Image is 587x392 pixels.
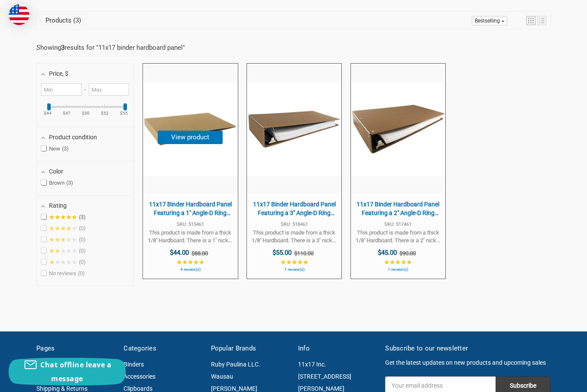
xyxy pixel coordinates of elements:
span: ★★★★★ [49,247,77,254]
span: 3 [66,180,73,186]
span: $88.00 [191,250,208,257]
img: duty and tax information for United States [9,4,29,25]
a: 11x17 Binder Hardboard Panel Featuring a 3 [247,64,341,279]
b: 3 [61,44,65,51]
a: Binders [123,361,144,368]
span: 0 [79,236,86,243]
ins: $50 [77,111,95,116]
span: 11x17 Binder Hardboard Panel Featuring a 2" Angle-D Ring Brown [355,200,441,217]
span: 1 review(s) [355,267,441,272]
span: 3 [71,16,81,24]
img: 11x17 Binder Hardboard Panel Featuring a 3" Angle-D Ring Brown [247,82,341,176]
span: Chat offline leave a message [40,360,111,383]
a: Ruby Paulina LLC. [211,361,260,368]
span: This product is made from a thick 1/8'' Hardboard. There is a 3'' nickel finished Slant-D Ring ri... [251,229,337,244]
span: $55.00 [272,249,292,257]
a: 11x17 Binder Hardboard Panel Featuring a 2 [351,64,445,279]
a: 11x17 binder hardboard panel [98,44,183,51]
span: ★★★★★ [280,259,308,266]
span: Price [49,70,68,77]
a: Wausau [211,373,233,380]
span: Brown [41,180,73,186]
input: Minimum value [41,84,81,96]
span: 11x17 Binder Hardboard Panel Featuring a 1" Angle-D Ring Brown [147,200,233,217]
span: ★★★★★ [176,259,204,266]
a: View grid mode [526,16,535,25]
input: Maximum value [89,84,129,96]
button: Chat offline leave a message [9,358,126,386]
span: SKU: 518461 [251,222,337,227]
span: SKU: 515461 [147,222,233,227]
h5: Categories [123,344,201,353]
span: SKU: 517461 [355,222,441,227]
span: 3 [62,145,69,152]
a: View list mode [537,16,546,25]
button: View product [158,131,223,144]
span: ★★★★★ [384,259,412,266]
span: 11x17 Binder Hardboard Panel Featuring a 3" Angle-D Ring Brown [251,200,337,217]
ins: $52 [96,111,114,116]
span: – [81,87,88,93]
span: 0 [79,259,86,265]
h5: Pages [36,344,114,353]
img: 11x17 Binder Hardboard Panel Featuring a 1" Angle-D Ring Brown [143,82,237,176]
span: $110.00 [294,250,314,257]
span: ★★★★★ [49,259,77,266]
span: $45.00 [378,249,397,257]
a: Sort options [472,16,507,26]
a: 11x17 Binder Hardboard Panel Featuring a 1 [143,64,237,279]
ins: $47 [58,111,76,116]
span: , $ [62,70,68,77]
span: 3 [79,214,86,220]
ins: $55 [115,111,133,116]
span: This product is made from a thick 1/8'' Hardboard. There is a 2'' nickel finished Angle-D Ring ri... [355,229,441,244]
p: Get the latest updates on new products and upcoming sales [385,358,551,367]
a: View Products Tab [39,14,88,26]
span: ★★★★★ [49,214,77,221]
span: ★★★★★ [49,225,77,232]
div: Showing results for " " [36,44,185,51]
span: Rating [49,202,67,209]
a: Accessories [123,373,156,380]
a: Clipboards [123,385,152,392]
span: $44.00 [170,249,189,257]
h5: Info [298,344,376,353]
span: New [41,145,69,152]
h5: Popular Brands [211,344,289,353]
span: 0 [78,270,85,276]
span: Bestselling [475,18,500,24]
span: No reviews [41,270,85,277]
span: 0 [79,247,86,254]
span: $90.00 [399,250,416,257]
img: 11x17 Binder Hardboard Panel Featuring a 2" Angle-D Ring Brown [351,82,445,176]
a: [PERSON_NAME] [211,385,257,392]
a: Shipping & Returns [36,385,88,392]
ins: $44 [39,111,57,116]
span: 1 review(s) [251,267,337,272]
h5: Subscribe to our newsletter [385,344,551,353]
span: Product condition [49,134,97,141]
span: 0 [79,225,86,231]
span: 4 review(s) [147,267,233,272]
span: This product is made from a thick 1/8'' Hardboard. There is a 1'' nickel finished Slant-D Ring ri... [147,229,233,244]
span: ★★★★★ [49,236,77,243]
span: Color [49,168,63,175]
